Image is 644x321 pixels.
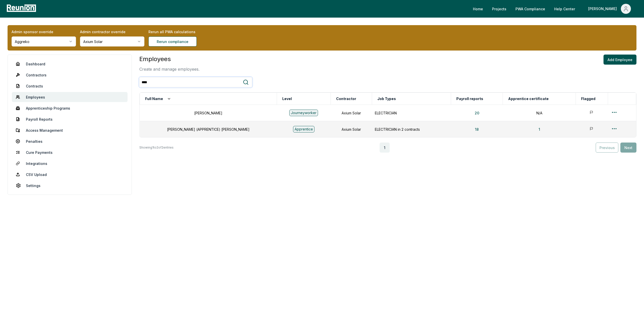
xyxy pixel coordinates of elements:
a: Penalties [12,136,128,146]
label: Rerun all PWA calculations [148,29,213,34]
a: Access Management [12,125,128,135]
button: Full Name [144,94,172,104]
nav: Main [469,4,639,14]
a: Projects [488,4,510,14]
button: Apprentice certificate [507,94,550,104]
td: Axium Solar [331,121,372,137]
button: Add Employee [603,55,636,65]
button: Payroll reports [455,94,484,104]
label: Admin contractor override [80,29,144,34]
p: Showing 1 to 2 of 2 entries [139,145,174,150]
a: CSV Upload [12,169,128,179]
button: Job Types [376,94,397,104]
button: [PERSON_NAME] [584,4,635,14]
a: Contractors [12,70,128,80]
p: ELECTRICIAN in 2 contracts [375,127,448,132]
td: [PERSON_NAME] [140,105,277,121]
div: [PERSON_NAME] [588,4,619,14]
a: Apprenticeship Programs [12,103,128,113]
button: Flagged [580,94,596,104]
button: 1 [535,124,544,134]
div: Journeyworker [289,110,318,116]
a: Contracts [12,81,128,91]
a: Payroll Reports [12,114,128,124]
button: 20 [471,108,483,118]
a: Settings [12,180,128,191]
a: Home [469,4,487,14]
a: PWA Compliance [511,4,549,14]
td: [PERSON_NAME] (APPRENTICE) [PERSON_NAME] [140,121,277,137]
a: Dashboard [12,59,128,69]
button: 18 [471,124,483,134]
td: Axium Solar [331,105,372,121]
button: 1 [380,143,390,153]
button: Contractor [335,94,357,104]
a: Employees [12,92,128,102]
a: Cure Payments [12,147,128,157]
h3: Employees [139,55,199,64]
td: N/A [503,105,576,121]
a: Help Center [550,4,579,14]
p: Create and manage employees. [139,66,199,72]
button: Rerun compliance [148,36,197,47]
button: Level [281,94,293,104]
div: Apprentice [293,126,314,132]
p: ELECTRICIAN [375,110,448,116]
label: Admin sponsor override [12,29,76,34]
a: Integrations [12,158,128,168]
